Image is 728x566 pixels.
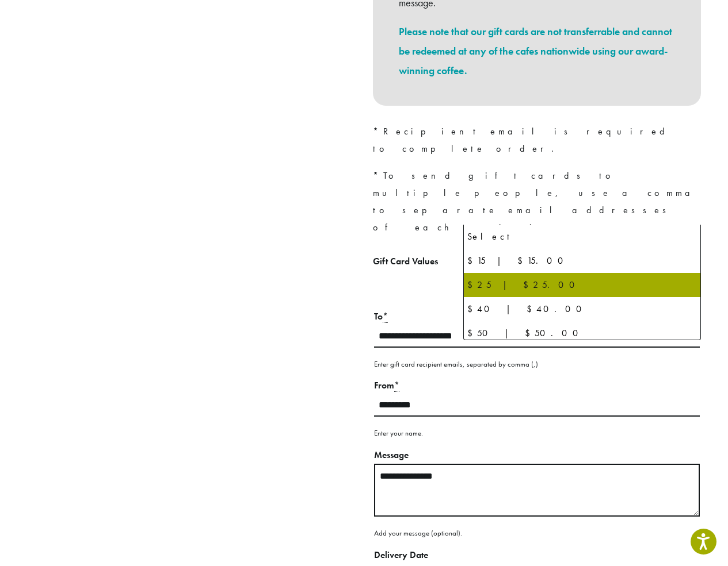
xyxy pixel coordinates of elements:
label: To [374,309,700,325]
label: From [374,378,700,394]
abbr: Required field [394,379,399,392]
div: $40 | $40.00 [467,301,697,318]
label: Message [374,447,700,464]
li: Select [464,225,700,249]
p: *Recipient email is required to complete order. [373,123,701,157]
small: Add your message (optional). [374,528,462,538]
small: Enter gift card recipient emails, separated by comma (,) [374,359,538,369]
a: Please note that our gift cards are not transferrable and cannot be redeemed at any of the cafes ... [399,25,672,77]
label: Gift Card Values [373,253,463,270]
small: Enter your name. [374,428,423,438]
label: Delivery Date [374,547,700,564]
div: $50 | $50.00 [467,325,697,342]
div: $15 | $15.00 [467,252,697,269]
div: $25 | $25.00 [467,276,697,294]
p: *To send gift cards to multiple people, use a comma to separate email addresses of each recipient. [373,167,701,236]
abbr: Required field [383,310,388,323]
